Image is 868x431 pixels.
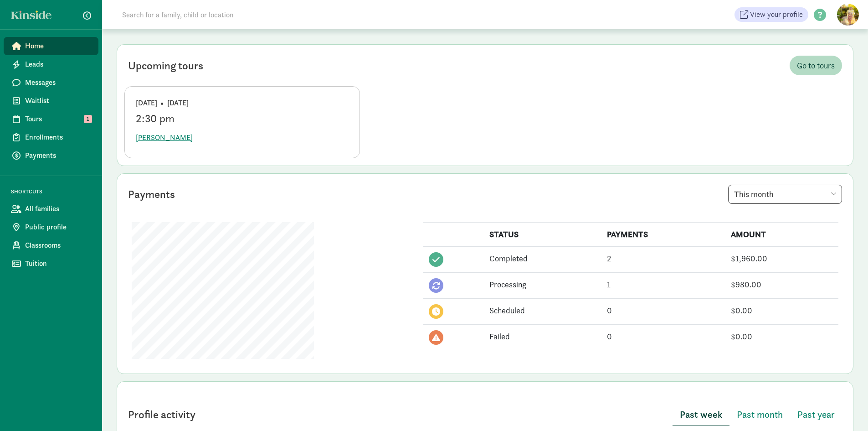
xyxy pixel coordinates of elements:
[25,114,91,125] span: Tours
[731,252,833,265] div: $1,960.00
[4,200,98,218] a: All families
[4,146,98,165] a: Payments
[489,330,596,343] div: Failed
[136,129,193,147] button: [PERSON_NAME]
[136,98,349,109] div: [DATE] • [DATE]
[673,404,729,426] button: Past week
[729,404,790,426] button: Past month
[25,41,91,52] span: Home
[731,278,833,291] div: $980.00
[128,57,203,74] div: Upcoming tours
[128,406,195,423] div: Profile activity
[489,278,596,291] div: Processing
[489,304,596,317] div: Scheduled
[607,304,720,317] div: 0
[725,223,838,247] th: AMOUNT
[797,407,835,422] span: Past year
[4,37,98,55] a: Home
[797,59,835,72] span: Go to tours
[607,252,720,265] div: 2
[4,236,98,254] a: Classrooms
[790,56,842,75] a: Go to tours
[4,254,98,273] a: Tuition
[790,404,842,426] button: Past year
[731,304,833,317] div: $0.00
[489,252,596,265] div: Completed
[4,218,98,236] a: Public profile
[84,115,92,123] span: 1
[25,203,91,214] span: All families
[484,223,601,247] th: STATUS
[25,77,91,88] span: Messages
[607,330,720,343] div: 0
[601,223,725,247] th: PAYMENTS
[25,258,91,269] span: Tuition
[25,150,91,161] span: Payments
[128,186,175,203] div: Payments
[750,9,803,20] span: View your profile
[4,55,98,73] a: Leads
[136,132,193,143] span: [PERSON_NAME]
[822,387,868,431] iframe: Chat Widget
[25,95,91,106] span: Waitlist
[25,222,91,233] span: Public profile
[25,59,91,70] span: Leads
[680,407,722,422] span: Past week
[607,278,720,291] div: 1
[731,330,833,343] div: $0.00
[4,92,98,110] a: Waitlist
[737,407,783,422] span: Past month
[25,132,91,143] span: Enrollments
[4,110,98,128] a: Tours 1
[117,5,372,24] input: Search for a family, child or location
[734,7,808,22] a: View your profile
[25,240,91,251] span: Classrooms
[136,112,349,125] div: 2:30 pm
[4,73,98,92] a: Messages
[4,128,98,146] a: Enrollments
